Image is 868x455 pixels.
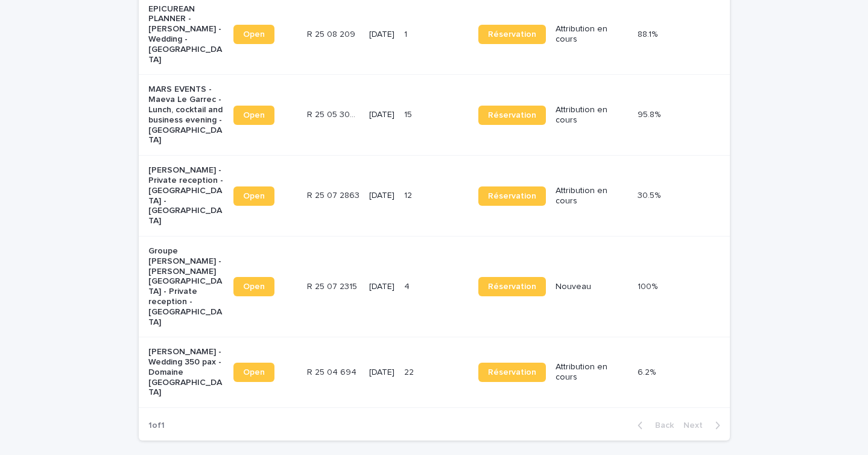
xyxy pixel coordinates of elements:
[139,75,730,156] tr: MARS EVENTS - Maeva Le Garrec - Lunch, cocktail and business evening - [GEOGRAPHIC_DATA]OpenR 25 ...
[139,236,730,337] tr: Groupe [PERSON_NAME] - [PERSON_NAME][GEOGRAPHIC_DATA] - Private reception - [GEOGRAPHIC_DATA]Open...
[488,368,536,377] span: Réservation
[488,30,536,39] span: Réservation
[404,107,414,120] p: 15
[243,192,265,200] span: Open
[233,277,274,296] a: Open
[307,365,359,378] p: R 25 04 694
[404,279,412,292] p: 4
[139,337,730,408] tr: [PERSON_NAME] - Wedding 350 pax - Domaine [GEOGRAPHIC_DATA]OpenR 25 04 694R 25 04 694 [DATE]2222 ...
[556,186,628,206] p: Attribution en cours
[648,421,674,430] span: Back
[638,279,660,292] p: 100%
[683,421,710,430] span: Next
[233,106,274,125] a: Open
[404,365,416,378] p: 22
[488,111,536,119] span: Réservation
[139,156,730,237] tr: [PERSON_NAME] - Private reception - [GEOGRAPHIC_DATA] - [GEOGRAPHIC_DATA]OpenR 25 07 2863R 25 07 ...
[488,192,536,200] span: Réservation
[478,277,546,296] a: Réservation
[139,411,174,441] p: 1 of 1
[243,30,265,39] span: Open
[243,282,265,291] span: Open
[148,347,224,398] p: [PERSON_NAME] - Wedding 350 pax - Domaine [GEOGRAPHIC_DATA]
[369,110,394,120] p: [DATE]
[369,282,394,292] p: [DATE]
[307,188,362,201] p: R 25 07 2863
[148,4,224,65] p: EPICUREAN PLANNER - [PERSON_NAME] - Wedding - [GEOGRAPHIC_DATA]
[233,363,274,382] a: Open
[369,30,394,40] p: [DATE]
[148,84,224,145] p: MARS EVENTS - Maeva Le Garrec - Lunch, cocktail and business evening - [GEOGRAPHIC_DATA]
[233,186,274,206] a: Open
[243,111,265,119] span: Open
[556,105,628,126] p: Attribution en cours
[148,246,224,327] p: Groupe [PERSON_NAME] - [PERSON_NAME][GEOGRAPHIC_DATA] - Private reception - [GEOGRAPHIC_DATA]
[478,186,546,206] a: Réservation
[638,107,663,120] p: 95.8%
[478,363,546,382] a: Réservation
[679,420,730,431] button: Next
[369,191,394,201] p: [DATE]
[556,282,628,292] p: Nouveau
[307,279,360,292] p: R 25 07 2315
[556,362,628,383] p: Attribution en cours
[233,25,274,44] a: Open
[638,27,660,40] p: 88.1%
[638,188,663,201] p: 30.5%
[488,282,536,291] span: Réservation
[478,106,546,125] a: Réservation
[478,25,546,44] a: Réservation
[243,368,265,377] span: Open
[148,165,224,226] p: [PERSON_NAME] - Private reception - [GEOGRAPHIC_DATA] - [GEOGRAPHIC_DATA]
[404,27,410,40] p: 1
[628,420,679,431] button: Back
[307,27,358,40] p: R 25 08 209
[638,365,658,378] p: 6.2%
[369,367,394,378] p: [DATE]
[556,24,628,45] p: Attribution en cours
[307,107,362,120] p: R 25 05 3098
[404,188,414,201] p: 12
